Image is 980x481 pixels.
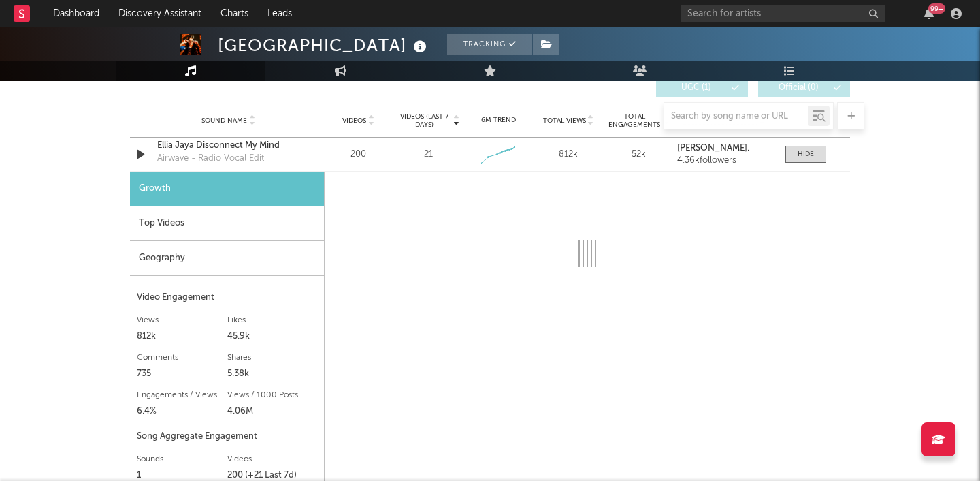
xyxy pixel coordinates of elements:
[137,387,227,403] div: Engagements / Views
[758,79,850,97] button: Official(0)
[137,429,317,445] div: Song Aggregate Engagement
[665,84,728,92] span: UGC ( 1 )
[664,111,808,122] input: Search by song name or URL
[137,403,227,420] div: 6.4%
[227,328,318,345] div: 45.9k
[227,366,318,382] div: 5.38k
[137,350,227,366] div: Comments
[656,79,748,97] button: UGC(1)
[447,34,532,55] button: Tracking
[924,8,934,19] button: 99+
[767,84,830,92] span: Official ( 0 )
[537,148,600,161] div: 812k
[677,156,772,166] div: 4.36k followers
[137,451,227,467] div: Sounds
[677,144,749,153] strong: [PERSON_NAME].
[227,387,318,403] div: Views / 1000 Posts
[227,312,318,328] div: Likes
[227,451,318,467] div: Videos
[157,139,299,153] a: Ellia Jaya Disconnect My Mind
[157,152,264,166] div: Airwave - Radio Vocal Edit
[424,148,433,161] div: 21
[137,366,227,382] div: 735
[137,328,227,345] div: 812k
[928,3,945,14] div: 99 +
[130,206,324,241] div: Top Videos
[681,5,885,22] input: Search for artists
[607,148,670,161] div: 52k
[327,148,390,161] div: 200
[137,312,227,328] div: Views
[227,403,318,420] div: 4.06M
[130,172,324,206] div: Growth
[218,34,430,57] div: [GEOGRAPHIC_DATA]
[130,241,324,276] div: Geography
[227,350,318,366] div: Shares
[677,144,772,153] a: [PERSON_NAME].
[137,290,317,306] div: Video Engagement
